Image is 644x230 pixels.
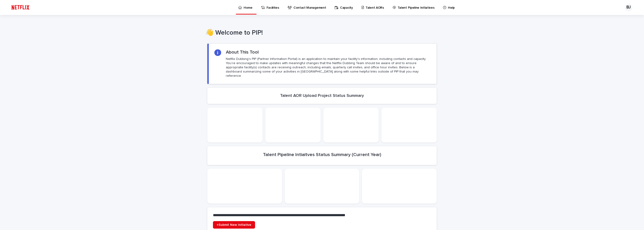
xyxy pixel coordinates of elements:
div: BJ [625,4,632,11]
span: +Submit New Initiative [217,223,251,226]
img: ifQbXi3ZQGMSEF7WDB7W [9,3,32,12]
a: +Submit New Initiative [213,221,255,229]
h1: 👋 Welcome to PIP! [205,29,435,37]
p: Netflix Dubbing's PIP (Partner Information Portal) is an application to maintain your facility's ... [226,57,431,78]
h2: Talent Pipeline Intiaitves Status Summary (Current Year) [263,152,381,157]
h2: About This Tool [226,49,259,55]
h2: Talent AOR Upload Project Status Summary [280,93,364,99]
